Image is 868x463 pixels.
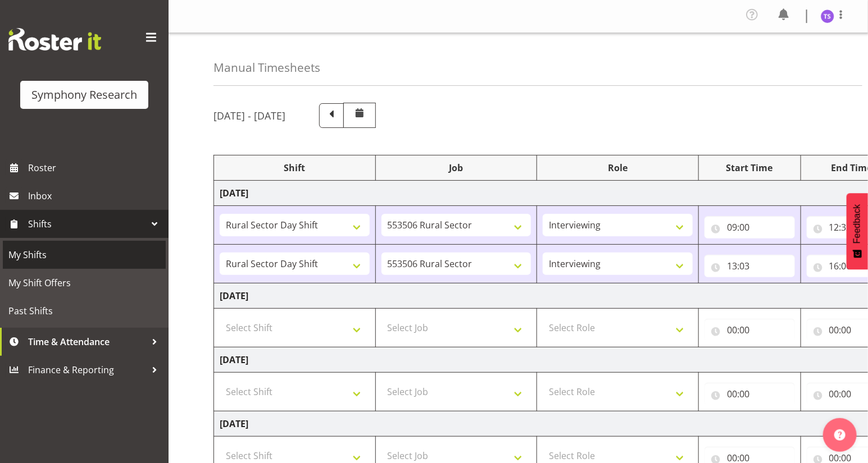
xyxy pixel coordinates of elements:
[220,161,370,175] div: Shift
[28,187,163,204] span: Inbox
[705,161,795,175] div: Start Time
[381,161,531,175] div: Job
[31,86,137,103] div: Symphony Research
[705,216,795,239] input: Click to select...
[543,161,693,175] div: Role
[705,319,795,341] input: Click to select...
[3,269,166,297] a: My Shift Offers
[3,297,166,325] a: Past Shifts
[852,204,862,244] span: Feedback
[28,159,163,176] span: Roster
[8,274,160,291] span: My Shift Offers
[28,361,146,378] span: Finance & Reporting
[213,109,285,122] h5: [DATE] - [DATE]
[8,28,101,51] img: Rosterit website logo
[213,61,320,74] h4: Manual Timesheets
[705,255,795,277] input: Click to select...
[8,302,160,319] span: Past Shifts
[847,193,868,269] button: Feedback - Show survey
[705,383,795,405] input: Click to select...
[3,241,166,269] a: My Shifts
[28,333,146,350] span: Time & Attendance
[821,10,834,23] img: titi-strickland1975.jpg
[28,216,146,232] span: Shifts
[834,429,846,441] img: help-xxl-2.png
[8,246,160,263] span: My Shifts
